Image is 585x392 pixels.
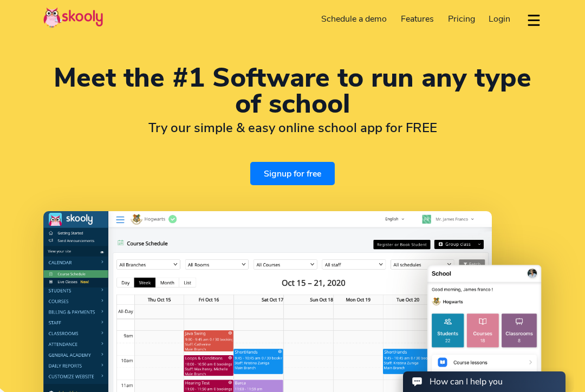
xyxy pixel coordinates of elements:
[448,13,475,25] span: Pricing
[441,10,482,28] a: Pricing
[315,10,394,28] a: Schedule a demo
[43,7,103,28] img: Skooly
[43,65,542,117] h1: Meet the #1 Software to run any type of school
[394,10,441,28] a: Features
[489,13,510,25] span: Login
[250,162,335,185] a: Signup for free
[482,10,517,28] a: Login
[526,8,542,32] button: dropdown menu
[43,120,542,136] h2: Try our simple & easy online school app for FREE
